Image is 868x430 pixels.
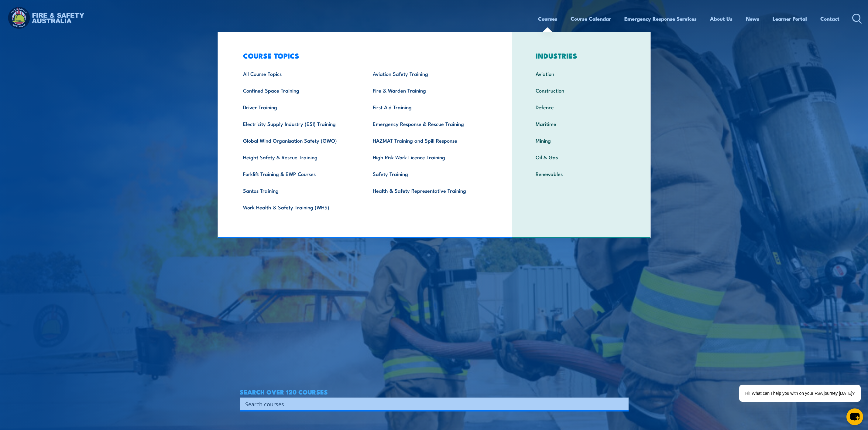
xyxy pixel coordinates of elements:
[618,400,626,408] button: Search magnifier button
[526,115,636,132] a: Maritime
[234,115,363,132] a: Electricity Supply Industry (ESI) Training
[363,165,493,182] a: Safety Training
[624,11,697,27] a: Emergency Response Services
[234,182,363,199] a: Santos Training
[846,408,863,425] button: chat-button
[363,65,493,82] a: Aviation Safety Training
[234,132,363,149] a: Global Wind Organisation Safety (GWO)
[234,165,363,182] a: Forklift Training & EWP Courses
[234,99,363,115] a: Driver Training
[526,51,636,60] h3: INDUSTRIES
[526,65,636,82] a: Aviation
[363,82,493,99] a: Fire & Warden Training
[234,82,363,99] a: Confined Space Training
[538,11,557,27] a: Courses
[526,165,636,182] a: Renewables
[363,132,493,149] a: HAZMAT Training and Spill Response
[234,51,493,60] h3: COURSE TOPICS
[363,149,493,165] a: High Risk Work Licence Training
[240,388,629,395] h4: SEARCH OVER 120 COURSES
[234,65,363,82] a: All Course Topics
[773,11,807,27] a: Learner Portal
[526,99,636,115] a: Defence
[363,182,493,199] a: Health & Safety Representative Training
[746,11,759,27] a: News
[245,399,615,408] input: Search input
[234,199,363,215] a: Work Health & Safety Training (WHS)
[526,82,636,99] a: Construction
[571,11,611,27] a: Course Calendar
[246,400,616,408] form: Search form
[363,99,493,115] a: First Aid Training
[710,11,732,27] a: About Us
[363,115,493,132] a: Emergency Response & Rescue Training
[234,149,363,165] a: Height Safety & Rescue Training
[526,149,636,165] a: Oil & Gas
[526,132,636,149] a: Mining
[820,11,839,27] a: Contact
[739,385,861,402] div: Hi! What can I help you with on your FSA journey [DATE]?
